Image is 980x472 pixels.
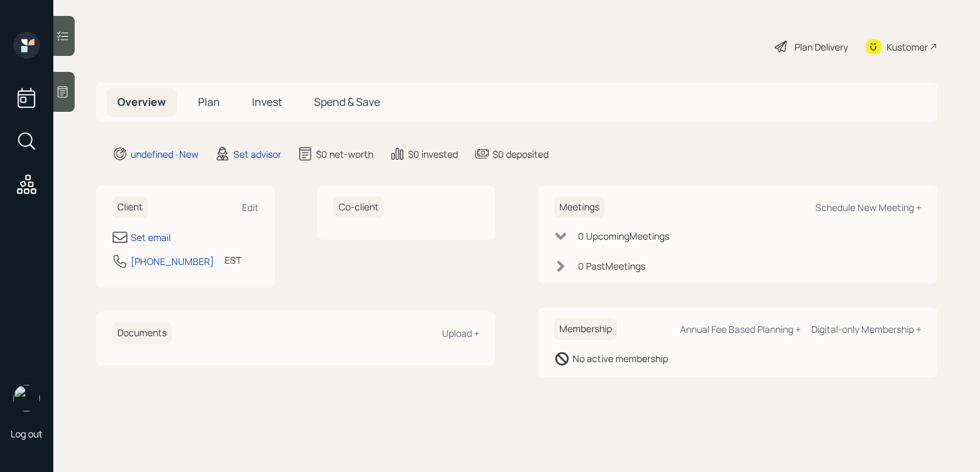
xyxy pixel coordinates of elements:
div: 0 Past Meeting s [578,259,645,273]
h6: Documents [112,322,172,344]
span: Plan [198,95,220,109]
h6: Membership [554,318,617,340]
div: Schedule New Meeting + [815,201,921,214]
span: Invest [252,95,282,109]
div: Kustomer [887,40,928,54]
div: 0 Upcoming Meeting s [578,229,669,243]
div: Digital-only Membership + [811,323,921,336]
div: Upload + [442,327,479,340]
h6: Co-client [333,196,384,218]
div: Set advisor [233,147,281,161]
h6: Client [112,196,148,218]
div: $0 invested [408,147,458,161]
div: undefined · New [131,147,199,161]
div: Edit [242,201,259,214]
span: Spend & Save [314,95,380,109]
div: Set email [131,230,171,244]
div: Plan Delivery [795,40,848,54]
img: retirable_logo.png [13,385,40,411]
div: [PHONE_NUMBER] [131,254,214,268]
div: Log out [11,427,43,440]
div: Annual Fee Based Planning + [680,323,801,336]
div: EST [225,253,241,267]
div: No active membership [573,352,668,365]
span: Overview [117,95,166,109]
div: $0 net-worth [316,147,373,161]
h6: Meetings [554,196,605,218]
div: $0 deposited [493,147,549,161]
